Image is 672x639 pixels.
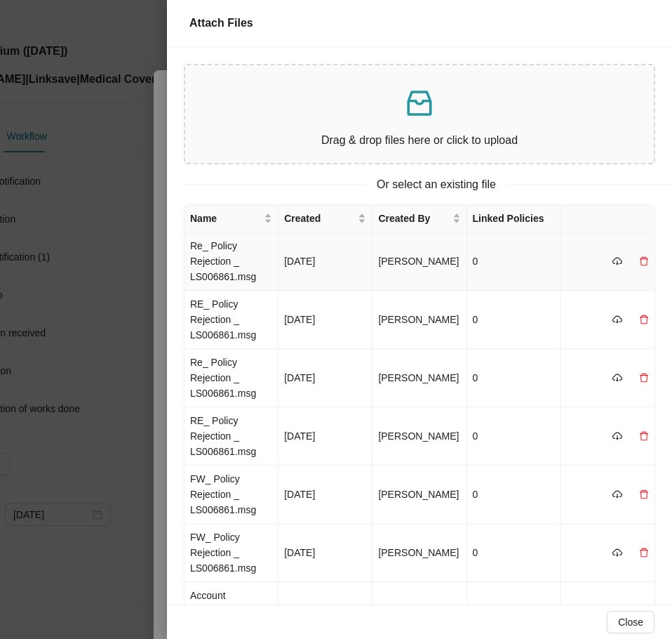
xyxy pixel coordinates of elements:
span: delete [639,548,649,558]
td: 0 [467,407,561,466]
td: RE_ Policy Rejection _ LS006861.msg [184,291,278,349]
td: [DATE] [278,466,372,524]
td: FW_ Policy Rejection _ LS006861.msg [184,524,278,582]
td: [DATE] [278,232,372,291]
td: [DATE] [278,291,372,349]
span: cloud-download [612,373,622,383]
span: Name [190,211,261,226]
td: [DATE] [278,349,372,407]
td: Re_ Policy Rejection _ LS006861.msg [184,349,278,407]
span: Created [284,211,355,226]
span: cloud-download [612,548,622,558]
td: [DATE] [278,524,372,582]
td: 0 [467,349,561,407]
span: cloud-download [612,489,622,499]
span: inbox [403,86,436,120]
span: cloud-download [612,315,622,324]
td: 0 [467,291,561,349]
span: [PERSON_NAME] [378,314,459,325]
td: Re_ Policy Rejection _ LS006861.msg [184,232,278,291]
th: Name [184,205,278,232]
th: Created [278,205,372,232]
td: FW_ Policy Rejection _ LS006861.msg [184,466,278,524]
button: Close [607,611,654,633]
span: [PERSON_NAME] [378,489,459,500]
th: Linked Policies [467,205,561,232]
span: cloud-download [612,256,622,266]
p: Drag & drop files here or click to upload [196,131,643,149]
span: cloud-download [612,431,622,441]
span: Attach Files [189,17,253,29]
span: Close [618,614,643,630]
td: 0 [467,524,561,582]
span: [PERSON_NAME] [378,372,459,383]
span: delete [639,431,649,441]
td: 0 [467,466,561,524]
span: [PERSON_NAME] [378,256,459,267]
span: delete [639,315,649,324]
td: RE_ Policy Rejection _ LS006861.msg [184,407,278,466]
th: Created By [372,205,466,232]
span: delete [639,489,649,499]
span: Or select an existing file [365,176,507,193]
span: [PERSON_NAME] [378,430,459,442]
span: delete [639,256,649,266]
td: [DATE] [278,407,372,466]
span: inboxDrag & drop files here or click to upload [185,65,654,163]
span: [PERSON_NAME] [378,547,459,558]
td: 0 [467,232,561,291]
span: Created By [378,211,449,226]
span: delete [639,373,649,383]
